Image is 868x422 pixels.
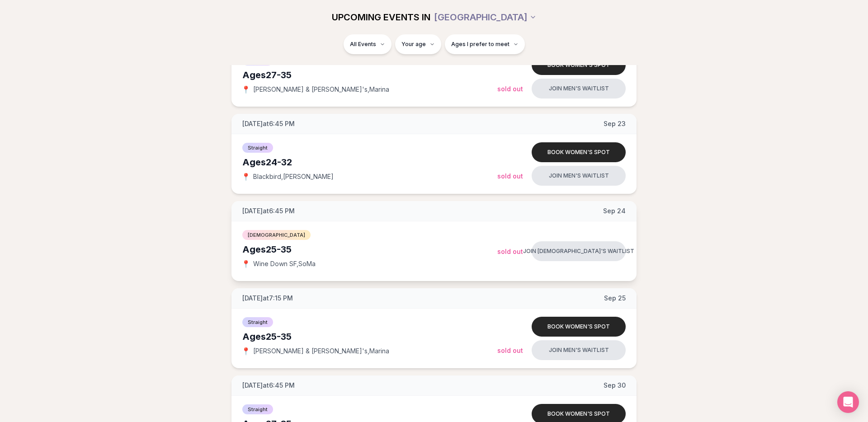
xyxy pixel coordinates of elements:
[532,241,626,261] button: Join [DEMOGRAPHIC_DATA]'s waitlist
[242,206,295,216] span: [DATE] at 6:45 PM
[497,85,523,93] span: Sold Out
[344,34,392,54] button: All Events
[242,230,311,240] span: [DEMOGRAPHIC_DATA]
[253,347,389,356] span: [PERSON_NAME] & [PERSON_NAME]'s , Marina
[242,381,295,390] span: [DATE] at 6:45 PM
[242,317,273,327] span: Straight
[604,294,626,303] span: Sep 25
[497,347,523,354] span: Sold Out
[253,259,316,268] span: Wine Down SF , SoMa
[242,86,250,93] span: 📍
[532,340,626,360] button: Join men's waitlist
[242,143,273,153] span: Straight
[242,156,497,169] div: Ages 24-32
[434,7,537,27] button: [GEOGRAPHIC_DATA]
[604,119,626,128] span: Sep 23
[253,85,389,94] span: [PERSON_NAME] & [PERSON_NAME]'s , Marina
[451,41,509,48] span: Ages I prefer to meet
[497,172,523,180] span: Sold Out
[497,248,523,255] span: Sold Out
[242,173,250,180] span: 📍
[837,391,859,413] div: Open Intercom Messenger
[532,142,626,162] button: Book women's spot
[532,166,626,186] button: Join men's waitlist
[445,34,525,54] button: Ages I prefer to meet
[253,172,334,181] span: Blackbird , [PERSON_NAME]
[604,381,626,390] span: Sep 30
[532,55,626,75] button: Book women's spot
[395,34,441,54] button: Your age
[242,347,250,355] span: 📍
[532,79,626,98] button: Join men's waitlist
[242,243,497,256] div: Ages 25-35
[603,206,626,216] span: Sep 24
[401,41,426,48] span: Your age
[242,260,250,267] span: 📍
[242,330,497,343] div: Ages 25-35
[242,69,497,81] div: Ages 27-35
[242,294,293,303] span: [DATE] at 7:15 PM
[350,41,376,48] span: All Events
[332,11,430,23] span: UPCOMING EVENTS IN
[242,404,273,414] span: Straight
[242,119,295,128] span: [DATE] at 6:45 PM
[532,317,626,337] button: Book women's spot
